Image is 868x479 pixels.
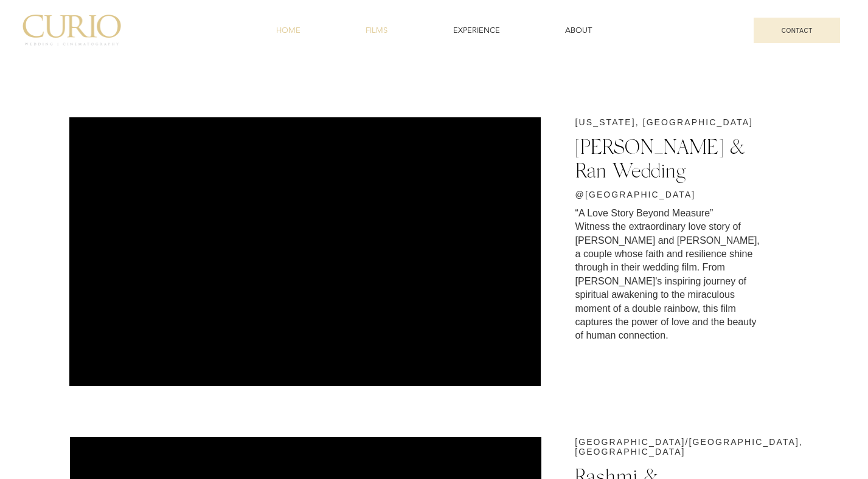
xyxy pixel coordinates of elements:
span: “A Love Story Beyond Measure” Witness the extraordinary love story of [PERSON_NAME] and [PERSON_N... [575,208,760,341]
span: CONTACT [782,27,813,34]
p: [GEOGRAPHIC_DATA]/[GEOGRAPHIC_DATA], [GEOGRAPHIC_DATA] [575,437,830,457]
a: FILMS [336,19,418,42]
a: ABOUT [535,19,622,42]
p: [US_STATE], [GEOGRAPHIC_DATA] [575,117,830,127]
span: FILMS [366,25,387,36]
img: C_Logo.png [23,15,122,46]
span: HOME [276,25,300,36]
span: [PERSON_NAME] & Ran Wedding [575,134,745,182]
a: CONTACT [754,18,840,43]
a: EXPERIENCE [423,19,530,42]
iframe: Cassidy+Ran Wedding - Director's Cut Highlight @Walnut Creek, California [69,117,541,386]
a: HOME [246,19,331,42]
span: EXPERIENCE [453,25,500,36]
span: @[GEOGRAPHIC_DATA] [575,190,696,199]
nav: Site [246,19,622,42]
span: ABOUT [565,25,592,36]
